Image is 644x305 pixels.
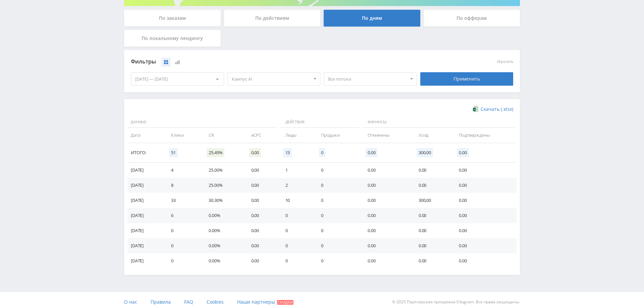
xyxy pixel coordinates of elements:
td: 0.00 [412,253,452,268]
td: 0 [279,223,314,238]
td: 0.00 [412,238,452,253]
td: 0 [164,238,202,253]
div: Применить [420,72,514,86]
td: 4 [164,163,202,178]
td: 0.00 [412,163,452,178]
td: [DATE] [127,208,164,223]
td: 0.00% [202,208,244,223]
td: 0.00 [452,238,517,253]
div: По дням [324,10,420,27]
div: Фильтры [131,57,417,67]
td: 0 [314,163,361,178]
td: 0.00 [245,163,279,178]
td: [DATE] [127,193,164,208]
td: 0.00 [452,223,517,238]
td: 0 [314,178,361,193]
td: 6 [164,208,202,223]
span: Финансы: [363,117,515,128]
td: 1 [279,163,314,178]
td: 0 [314,253,361,268]
img: xlsx [473,105,479,112]
a: Скачать (.xlsx) [473,106,513,113]
td: 0.00 [245,208,279,223]
td: CR [202,128,244,143]
button: сбросить [497,59,513,64]
td: 0.00 [452,253,517,268]
td: 0.00 [245,178,279,193]
td: 0 [279,208,314,223]
span: Данные: [127,117,277,128]
td: 0.00 [412,178,452,193]
td: Лиды [279,128,314,143]
td: 0.00% [202,253,244,268]
td: 0 [279,253,314,268]
td: 0.00 [361,208,412,223]
span: Наши партнеры [237,299,275,305]
td: 10 [279,193,314,208]
span: FAQ [184,299,193,305]
td: 0 [164,223,202,238]
td: 0.00 [452,193,517,208]
span: О нас [124,299,137,305]
div: По локальному лендингу [124,30,221,47]
td: 0.00 [245,253,279,268]
td: [DATE] [127,238,164,253]
td: 0.00 [412,208,452,223]
td: Итого: [127,143,164,163]
span: 0.00 [249,148,261,157]
div: [DATE] — [DATE] [131,73,224,85]
td: 0.00% [202,238,244,253]
td: [DATE] [127,163,164,178]
td: 30.30% [202,193,244,208]
td: 0 [314,238,361,253]
td: [DATE] [127,178,164,193]
div: По действиям [224,10,321,27]
td: Продажи [314,128,361,143]
span: 0.00 [457,148,469,157]
td: Дата [127,128,164,143]
td: 0.00 [361,253,412,268]
span: Cookies [207,299,224,305]
td: 0.00 [245,193,279,208]
div: По офферам [424,10,520,27]
td: 0.00 [245,238,279,253]
span: Все потоки [328,73,407,85]
span: 51 [169,148,178,157]
td: 0 [314,193,361,208]
td: 0 [164,253,202,268]
td: 0 [279,238,314,253]
td: 0 [314,223,361,238]
span: 13 [283,148,292,157]
td: 0.00 [245,223,279,238]
td: 0.00 [361,193,412,208]
span: 0.00 [366,148,377,157]
td: [DATE] [127,253,164,268]
td: Холд [412,128,452,143]
td: 0.00 [361,163,412,178]
td: 8 [164,178,202,193]
td: 0.00 [361,178,412,193]
td: [DATE] [127,223,164,238]
td: 2 [279,178,314,193]
td: 0.00 [412,223,452,238]
td: Клики [164,128,202,143]
td: 25.00% [202,178,244,193]
td: 0.00 [361,238,412,253]
td: 0.00 [452,163,517,178]
td: 25.00% [202,163,244,178]
span: Скидки [277,300,293,305]
div: По заказам [124,10,221,27]
td: 0.00 [452,178,517,193]
td: 0.00 [452,208,517,223]
span: 0 [319,148,325,157]
span: Кампус AI [232,73,310,85]
td: Подтверждены [452,128,517,143]
td: 300.00 [412,193,452,208]
span: 25.49% [207,148,224,157]
td: 0 [314,208,361,223]
td: 0.00 [361,223,412,238]
td: 33 [164,193,202,208]
td: eCPC [245,128,279,143]
span: Правила [151,299,171,305]
span: Скачать (.xlsx) [481,106,513,112]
